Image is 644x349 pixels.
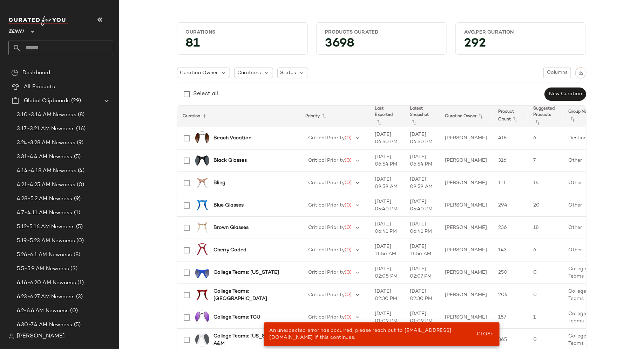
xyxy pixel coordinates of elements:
[213,314,260,321] b: College Teams: TCU
[17,111,76,119] span: 3.10-3.14 AM Newness
[404,284,439,306] td: [DATE] 02:30 PM
[75,125,86,133] span: (16)
[404,217,439,239] td: [DATE] 06:41 PM
[369,306,404,329] td: [DATE] 01:09 PM
[17,223,75,231] span: 5.12-5.16 AM Newness
[404,239,439,261] td: [DATE] 11:56 AM
[309,225,345,230] span: Critical Priority
[73,209,80,217] span: (1)
[17,251,72,259] span: 5.26-6.1 AM Newness
[439,261,493,284] td: [PERSON_NAME]
[73,195,81,203] span: (9)
[213,288,292,302] b: College Teams: [GEOGRAPHIC_DATA]
[76,111,84,119] span: (8)
[563,284,604,306] td: College Teams
[309,270,345,275] span: Critical Priority
[180,39,305,51] div: 81
[17,321,73,329] span: 6.30-7.4 AM Newness
[493,127,528,149] td: 415
[369,261,404,284] td: [DATE] 02:08 PM
[75,223,83,231] span: (5)
[345,158,352,163] span: (0)
[195,131,209,145] img: 1152935-sunglasses-front-view.jpg
[345,247,352,253] span: (0)
[549,91,582,97] span: New Curation
[213,246,246,254] b: Cherry Coded
[213,202,244,209] b: Blue Glasses
[547,70,568,76] span: Columns
[76,279,84,287] span: (1)
[75,237,84,245] span: (0)
[309,203,345,208] span: Critical Priority
[195,176,209,190] img: 4451815-eyeglasses-front-view.jpg
[213,269,279,276] b: College Teams: [US_STATE]
[439,106,493,127] th: Curation Owner
[439,127,493,149] td: [PERSON_NAME]
[369,217,404,239] td: [DATE] 06:41 PM
[17,181,75,189] span: 4.21-4.25 AM Newness
[17,195,73,203] span: 4.28-5.2 AM Newness
[17,167,76,175] span: 4.14-4.18 AM Newness
[309,158,345,163] span: Critical Priority
[69,265,77,273] span: (3)
[528,149,563,172] td: 7
[75,293,83,301] span: (3)
[8,24,24,36] span: Zenni
[75,139,83,147] span: (9)
[563,261,604,284] td: College Teams
[493,284,528,306] td: 204
[17,279,76,287] span: 6.16-6.20 AM Newness
[345,180,352,186] span: (0)
[528,261,563,284] td: 0
[195,221,209,235] img: 7810715-eyeglasses-front-view.jpg
[439,217,493,239] td: [PERSON_NAME]
[345,292,352,298] span: (0)
[404,306,439,329] td: [DATE] 01:09 PM
[309,247,345,253] span: Critical Priority
[369,172,404,194] td: [DATE] 09:59 AM
[309,292,345,298] span: Critical Priority
[73,153,81,161] span: (5)
[528,306,563,329] td: 1
[528,194,563,217] td: 20
[528,172,563,194] td: 14
[280,69,296,77] span: Status
[563,127,604,149] td: Destinations
[73,321,81,329] span: (5)
[17,153,73,161] span: 3.31-4.4 AM Newness
[563,306,604,329] td: College Teams
[17,265,69,273] span: 5.5-5.9 AM Newness
[22,69,50,77] span: Dashboard
[195,310,209,324] img: 1136021-sunglasses-front-view.jpg
[24,83,55,91] span: All Products
[8,16,68,26] img: cfy_white_logo.C9jOOHJF.svg
[369,127,404,149] td: [DATE] 06:50 PM
[237,69,261,77] span: Curations
[493,106,528,127] th: Product Count
[17,209,73,217] span: 4.7-4.11 AM Newness
[563,217,604,239] td: Other
[213,179,225,187] b: Bling
[544,88,586,101] button: New Curation
[404,106,439,127] th: Latest Snapshot
[180,69,218,77] span: Curation Owner
[194,90,218,98] div: Select all
[528,284,563,306] td: 0
[404,127,439,149] td: [DATE] 06:50 PM
[24,97,70,105] span: Global Clipboards
[195,333,209,347] img: T02263012-sunglasses-front-view.jpg
[543,68,571,78] button: Columns
[439,194,493,217] td: [PERSON_NAME]
[345,203,352,208] span: (0)
[493,172,528,194] td: 111
[195,266,209,280] img: LAC778S16-sunglasses-front-view.jpg
[70,97,81,105] span: (29)
[195,288,209,302] img: 125518-eyeglasses-front-view.jpg
[439,172,493,194] td: [PERSON_NAME]
[69,307,78,315] span: (0)
[213,134,251,142] b: Beach Vacation
[493,239,528,261] td: 143
[369,106,404,127] th: Last Exported
[528,217,563,239] td: 18
[493,261,528,284] td: 250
